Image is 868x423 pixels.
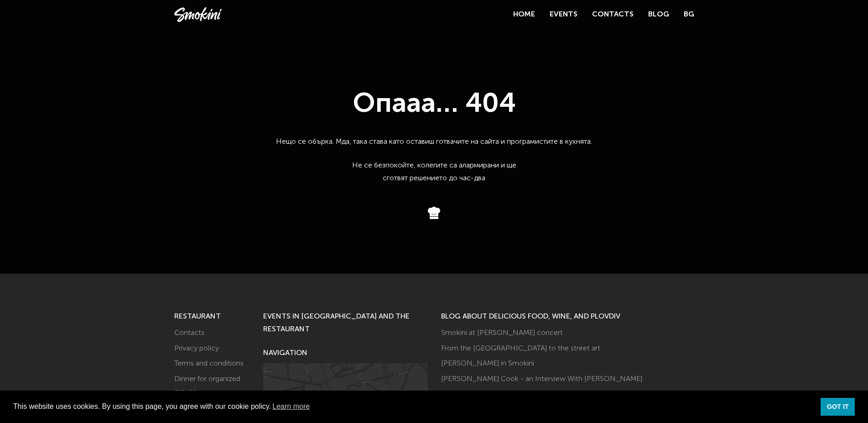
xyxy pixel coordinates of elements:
[592,11,634,18] a: Contacts
[263,347,427,360] h6: NAVIGATION
[648,11,669,18] a: Blog
[441,376,642,383] a: [PERSON_NAME] Cook - an Interview With [PERSON_NAME]
[441,310,694,323] h6: BLOG ABOUT DELICIOUS FOOD, WINE, AND PLOVDIV
[263,159,605,196] p: Не се безпокойте, колегите са алармирани и ще сготвят решението до час-два
[263,136,605,159] p: Нещо се обърка. Мда, така става като оставиш готвачите на сайта и програмистите в кухнята.
[174,329,204,337] a: Contacts
[684,8,694,21] a: BG
[441,345,600,352] a: From the [GEOGRAPHIC_DATA] to the street art
[263,88,605,122] h1: Опааа… 404
[13,400,813,413] span: This website uses cookies. By using this page, you agree with our cookie policy.
[513,11,535,18] a: Home
[174,360,244,367] a: Terms and conditions
[263,310,427,336] h6: EVENTS IN [GEOGRAPHIC_DATA] AND THE RESTAURANT
[441,360,534,367] a: [PERSON_NAME] in Smokini
[821,398,855,416] a: dismiss cookie message
[271,400,311,413] a: learn more about cookies
[441,329,563,337] a: Smokini at [PERSON_NAME] concert
[174,345,219,352] a: Privacy policy
[550,11,577,18] a: Events
[174,310,249,323] h6: RESTAURANT
[174,376,240,396] a: Dinner for organized groups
